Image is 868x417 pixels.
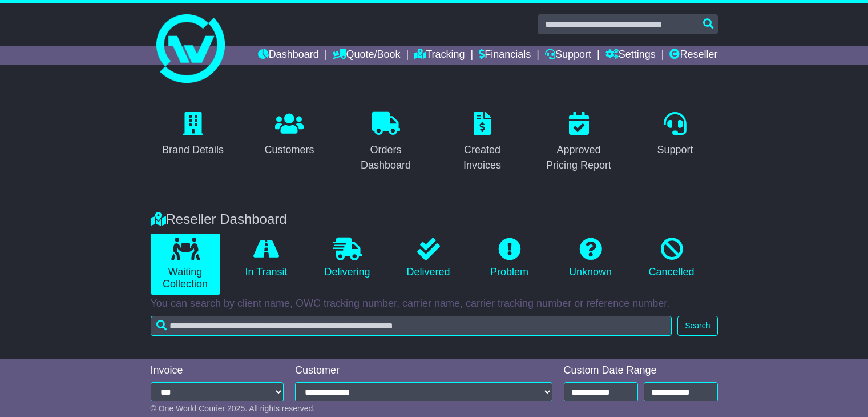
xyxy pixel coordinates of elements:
[351,142,421,173] div: Orders Dashboard
[605,46,656,65] a: Settings
[333,46,400,65] a: Quote/Book
[151,404,316,413] span: © One World Courier 2025. All rights reserved.
[344,108,429,177] a: Orders Dashboard
[151,364,284,377] div: Invoice
[162,142,224,158] div: Brand Details
[536,108,621,177] a: Approved Pricing Report
[145,211,724,228] div: Reseller Dashboard
[677,316,717,336] button: Search
[637,234,706,283] a: Cancelled
[151,298,718,310] p: You can search by client name, OWC tracking number, carrier name, carrier tracking number or refe...
[649,108,700,162] a: Support
[545,46,591,65] a: Support
[151,234,220,295] a: Waiting Collection
[155,108,231,162] a: Brand Details
[564,364,718,377] div: Custom Date Range
[669,46,717,65] a: Reseller
[657,142,693,158] div: Support
[232,234,301,283] a: In Transit
[440,108,525,177] a: Created Invoices
[447,142,518,173] div: Created Invoices
[313,234,382,283] a: Delivering
[475,234,544,283] a: Problem
[258,46,319,65] a: Dashboard
[544,142,614,173] div: Approved Pricing Report
[556,234,625,283] a: Unknown
[257,108,321,162] a: Customers
[479,46,531,65] a: Financials
[295,364,552,377] div: Customer
[264,142,314,158] div: Customers
[394,234,463,283] a: Delivered
[414,46,465,65] a: Tracking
